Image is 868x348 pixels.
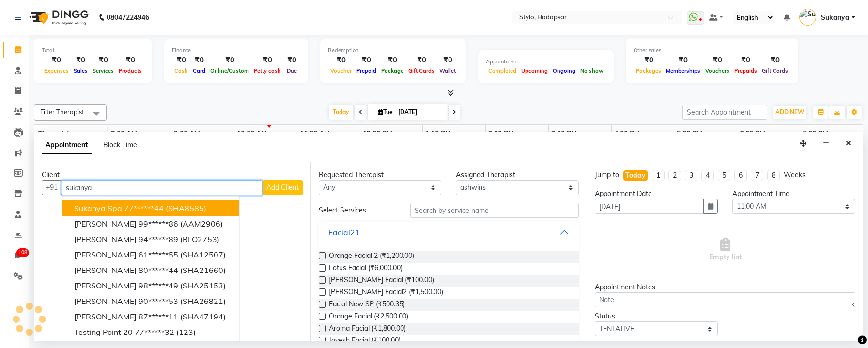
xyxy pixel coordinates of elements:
a: 4:00 PM [612,127,642,141]
span: Packages [634,67,664,74]
a: 11:00 AM [297,127,332,141]
span: Today [329,105,353,120]
span: Prepaid [354,67,379,74]
span: (BLO2753) [180,234,219,244]
div: Appointment Time [732,189,855,199]
span: Testing Point 20 [74,327,133,337]
span: [PERSON_NAME] [74,281,137,290]
span: Products [116,67,144,74]
button: ADD NEW [773,106,806,119]
span: Block Time [103,140,137,149]
span: No show [578,67,606,74]
span: Due [284,67,299,74]
a: 7:00 PM [800,127,831,141]
div: ₹0 [732,55,759,66]
span: Prepaids [732,67,759,74]
span: Card [190,67,208,74]
span: Memberships [664,67,703,74]
button: +91 [42,180,62,195]
div: ₹0 [71,55,90,66]
a: 6:00 PM [737,127,768,141]
li: 1 [652,170,665,181]
span: Cash [172,67,190,74]
div: Client [42,170,303,180]
span: Completed [486,67,519,74]
span: Filter Therapist [40,108,84,116]
div: Weeks [784,170,806,180]
span: Appointment [42,136,92,154]
span: [PERSON_NAME] [74,250,137,259]
span: Wallet [437,67,458,74]
a: 108 [3,248,26,264]
div: Assigned Therapist [456,170,579,180]
span: 108 [16,248,29,257]
img: logo [25,4,91,31]
div: Appointment Date [595,189,718,199]
span: Package [379,67,406,74]
span: Sukanya Spa [74,203,122,213]
span: Voucher [328,67,354,74]
a: 8:00 AM [108,127,139,141]
div: Other sales [634,46,790,55]
div: Facial21 [328,227,360,238]
div: Jump to [595,170,619,180]
div: Today [625,170,646,181]
li: 4 [701,170,714,181]
div: Appointment [486,58,606,66]
div: ₹0 [172,55,190,66]
input: Search by service name [410,203,579,218]
span: [PERSON_NAME] Facial (₹100.00) [329,275,434,287]
span: (SHA25153) [180,281,226,290]
div: ₹0 [703,55,732,66]
span: Expenses [42,67,71,74]
div: Total [42,46,144,55]
div: ₹0 [328,55,354,66]
span: [PERSON_NAME] [74,296,137,306]
li: 6 [734,170,747,181]
div: Select Services [311,205,403,215]
a: 3:00 PM [549,127,579,141]
div: Finance [172,46,300,55]
div: ₹0 [437,55,458,66]
a: 2:00 PM [486,127,516,141]
div: ₹0 [379,55,406,66]
span: Empty list [709,238,742,262]
span: Ongoing [550,67,578,74]
span: Lotus Facial (₹6,000.00) [329,263,403,275]
span: (SHA26821) [180,296,226,306]
input: Search Appointment [682,105,767,120]
span: Orange Facial (₹2,500.00) [329,311,408,323]
div: Status [595,311,718,321]
span: Online/Custom [208,67,251,74]
a: 5:00 PM [674,127,705,141]
span: [PERSON_NAME] [74,219,137,228]
div: ₹0 [283,55,300,66]
span: Aroma Facial (₹1,800.00) [329,323,406,335]
span: [PERSON_NAME] [74,234,137,244]
button: Facial21 [323,224,575,241]
div: ₹0 [354,55,379,66]
span: Sukanya [821,13,850,23]
span: Jovesh Facial (₹100.00) [329,335,401,348]
div: ₹0 [90,55,116,66]
div: ₹0 [759,55,790,66]
div: Requested Therapist [319,170,442,180]
span: Gift Cards [759,67,790,74]
input: yyyy-mm-dd [595,199,704,214]
div: ₹0 [116,55,144,66]
span: (SHA47194) [180,312,226,321]
a: 10:00 AM [234,127,269,141]
div: ₹0 [251,55,283,66]
div: ₹0 [634,55,664,66]
span: [PERSON_NAME] [74,265,137,275]
div: ₹0 [190,55,208,66]
span: Gift Cards [406,67,437,74]
span: Sales [71,67,90,74]
img: Sukanya [799,9,816,26]
span: Vouchers [703,67,732,74]
div: ₹0 [208,55,251,66]
span: Tue [375,108,395,116]
li: 7 [751,170,763,181]
input: 2025-09-02 [395,105,444,120]
span: [PERSON_NAME] [74,312,137,321]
